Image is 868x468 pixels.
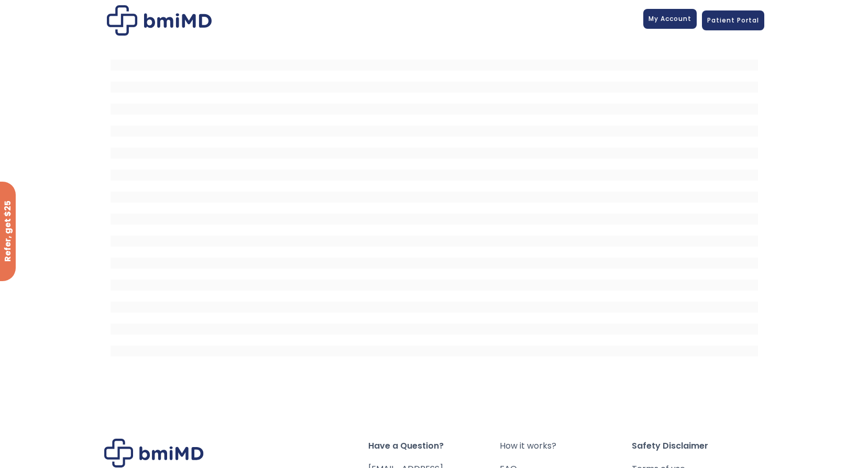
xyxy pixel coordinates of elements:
a: How it works? [500,439,632,453]
img: Brand Logo [104,439,204,467]
iframe: MDI Patient Messaging Portal [111,49,758,363]
span: Have a Question? [368,439,500,453]
span: Safety Disclaimer [632,439,764,453]
a: Patient Portal [702,10,764,30]
span: Patient Portal [707,16,759,25]
iframe: Sign Up via Text for Offers [8,428,122,460]
img: Patient Messaging Portal [107,5,212,36]
span: My Account [649,14,691,23]
a: My Account [643,9,697,29]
